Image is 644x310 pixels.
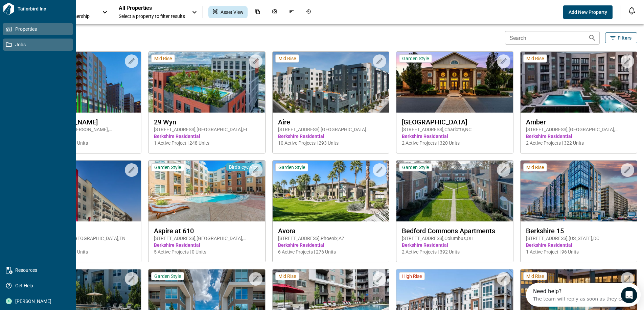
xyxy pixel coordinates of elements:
span: Jobs [12,41,67,48]
span: Filters [618,34,631,41]
span: Berkshire Residential [526,133,631,140]
span: Mid Rise [526,55,544,62]
span: Berkshire 15 [526,227,631,235]
a: Jobs [3,39,73,51]
span: 9 Active Projects | 153 Units [30,248,136,255]
img: property-asset [521,161,637,221]
span: Bedford Commons Apartments [402,227,507,235]
div: Asset View [208,6,248,18]
span: [STREET_ADDRESS] , [US_STATE] , DC [526,235,631,242]
img: property-asset [25,161,141,221]
span: [STREET_ADDRESS][PERSON_NAME] , [GEOGRAPHIC_DATA] , CO [30,126,136,133]
span: [STREET_ADDRESS] , Charlotte , NC [402,126,507,133]
span: High Rise [402,273,422,279]
span: Garden Style [278,164,305,170]
span: Berkshire Residential [402,242,507,248]
iframe: Intercom live chat [621,287,637,303]
span: Amber [526,118,631,126]
img: property-asset [521,52,637,113]
a: Properties [3,23,73,35]
span: Berkshire Residential [30,133,136,140]
button: Open notification feed [626,5,637,16]
span: Tailorbird Inc [15,5,73,12]
span: Garden Style [154,164,181,170]
span: Get Help [12,282,67,289]
span: 1 Active Project | 96 Units [526,248,631,255]
span: 2 Active Projects | 392 Units [402,248,507,255]
div: Issues & Info [285,6,298,18]
span: Garden Style [402,55,429,62]
img: property-asset [148,161,265,221]
span: Aspire at 610 [154,227,259,235]
span: Artisan on 18th [30,227,136,235]
span: Mid Rise [154,55,172,62]
div: Open Intercom Messenger [3,3,121,21]
span: Mid Rise [526,164,544,170]
span: [STREET_ADDRESS] , [GEOGRAPHIC_DATA] , [GEOGRAPHIC_DATA] [154,235,259,242]
iframe: Intercom live chat discovery launcher [526,283,641,307]
span: Add New Property [569,9,607,16]
img: property-asset [273,52,389,113]
span: Aire [278,118,384,126]
span: Berkshire Residential [402,133,507,140]
span: 2020 [PERSON_NAME] [30,118,136,126]
span: Garden Style [154,273,181,279]
span: Berkshire Residential [154,242,259,248]
div: Photos [268,6,281,18]
span: Asset View [221,9,244,16]
div: The team will reply as soon as they can [7,11,101,18]
span: Berkshire Residential [154,133,259,140]
span: Properties [12,26,67,32]
span: Garden Style [402,164,429,170]
span: Mid Rise [278,55,296,62]
span: 7 Active Projects | 231 Units [30,140,136,146]
button: Add New Property [563,5,613,19]
span: Berkshire Residential [278,133,384,140]
img: property-asset [25,52,141,113]
span: Select a property to filter results [119,13,185,20]
span: [STREET_ADDRESS] , Columbus , OH [402,235,507,242]
div: Need help? [7,6,101,11]
span: Resources [12,267,67,273]
span: All Properties [119,5,185,11]
button: Search properties [585,31,599,45]
span: Bird's-eye View [229,164,260,170]
span: Berkshire Residential [526,242,631,248]
span: 1 Active Project | 248 Units [154,140,259,146]
span: [STREET_ADDRESS] , [GEOGRAPHIC_DATA] , TN [30,235,136,242]
span: [PERSON_NAME] [12,298,67,305]
span: [STREET_ADDRESS] , [GEOGRAPHIC_DATA] , [GEOGRAPHIC_DATA] [526,126,631,133]
span: 29 Wyn [154,118,259,126]
span: 2 Active Projects | 320 Units [402,140,507,146]
span: Berkshire Residential [30,242,136,248]
img: property-asset [396,52,513,113]
img: property-asset [396,161,513,221]
div: Job History [302,6,315,18]
span: [STREET_ADDRESS] , [GEOGRAPHIC_DATA] , FL [154,126,259,133]
span: Avora [278,227,384,235]
span: [GEOGRAPHIC_DATA] [402,118,507,126]
span: 10 Active Projects | 293 Units [278,140,384,146]
span: Mid Rise [278,273,296,279]
span: 5 Active Projects | 0 Units [154,248,259,255]
button: Filters [605,32,637,43]
span: Mid Rise [526,273,544,279]
span: 6 Active Projects | 276 Units [278,248,384,255]
span: 2 Active Projects | 322 Units [526,140,631,146]
span: [STREET_ADDRESS] , [GEOGRAPHIC_DATA][PERSON_NAME] , CA [278,126,384,133]
span: 124 Properties [24,34,502,41]
span: Berkshire Residential [278,242,384,248]
span: [STREET_ADDRESS] , Phoenix , AZ [278,235,384,242]
img: property-asset [273,161,389,221]
img: property-asset [148,52,265,113]
div: Documents [251,6,264,18]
